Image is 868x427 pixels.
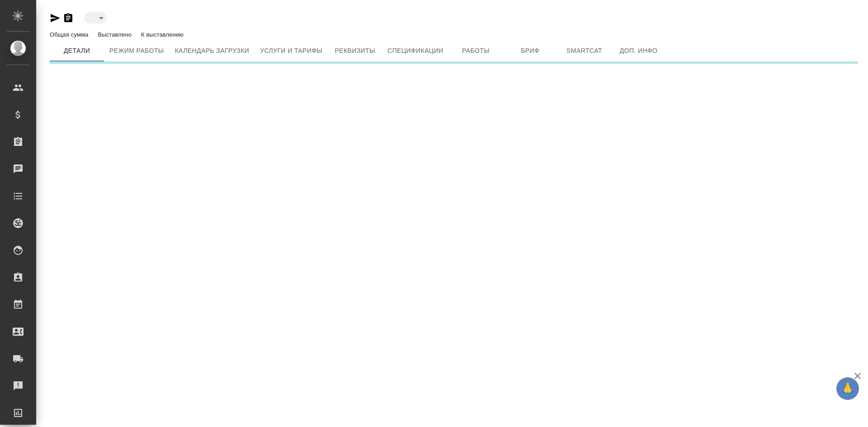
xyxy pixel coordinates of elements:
[260,45,322,56] span: Услуги и тарифы
[387,45,443,56] span: Спецификации
[50,31,90,38] p: Общая сумма
[175,45,250,56] span: Календарь загрузки
[84,12,107,23] div: ​
[141,31,186,38] p: К выставлению
[333,45,377,56] span: Реквизиты
[98,31,134,38] p: Выставлено
[109,45,164,56] span: Режим работы
[840,379,855,398] span: 🙏
[454,45,498,56] span: Работы
[50,13,61,23] button: Скопировать ссылку для ЯМессенджера
[509,45,552,56] span: Бриф
[563,45,606,56] span: Smartcat
[55,45,99,56] span: Детали
[63,13,74,23] button: Скопировать ссылку
[617,45,660,56] span: Доп. инфо
[836,377,859,400] button: 🙏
